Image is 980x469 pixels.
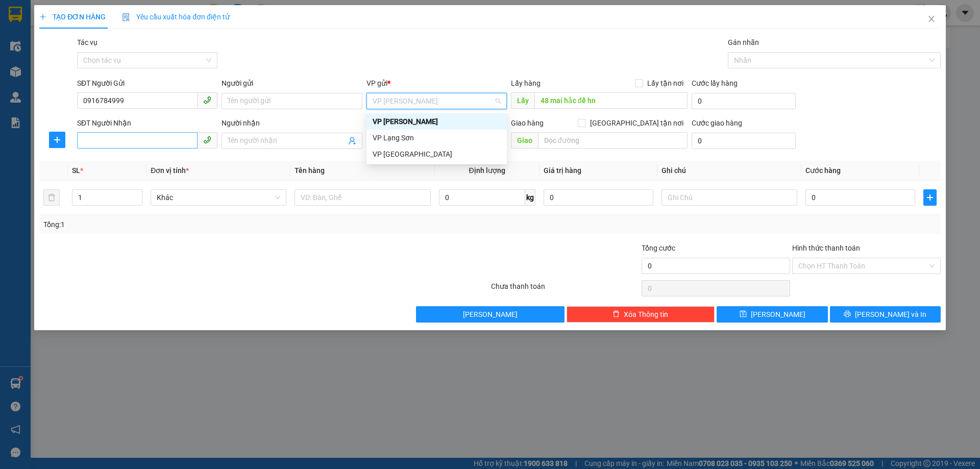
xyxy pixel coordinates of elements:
span: plus [50,136,65,144]
span: Lấy hàng [511,79,541,87]
span: SL [72,166,80,175]
span: [GEOGRAPHIC_DATA] tận nơi [586,117,688,129]
button: save[PERSON_NAME] [717,306,827,323]
span: Cước hàng [805,166,841,175]
th: Ghi chú [657,161,801,181]
div: VP Lạng Sơn [366,130,507,146]
img: icon [122,13,130,21]
label: Cước giao hàng [692,119,742,127]
button: Close [917,5,946,34]
span: Khác [157,190,280,205]
label: Tác vụ [77,38,97,46]
div: Chưa thanh toán [490,281,641,299]
span: phone [203,136,211,144]
span: phone [203,96,211,104]
span: Định lượng [469,166,505,175]
span: Xóa Thông tin [624,309,668,320]
span: delete [612,310,620,318]
span: plus [39,13,46,20]
span: close [927,15,936,23]
span: user-add [348,137,356,145]
span: Đơn vị tính [151,166,189,175]
span: Lấy [511,92,534,109]
span: TẠO ĐƠN HÀNG [39,13,106,21]
label: Hình thức thanh toán [792,244,860,252]
span: Tên hàng [295,166,325,175]
label: Cước lấy hàng [692,79,738,87]
div: SĐT Người Gửi [77,78,217,89]
div: Người nhận [222,117,362,129]
div: VP [PERSON_NAME] [373,116,501,127]
button: [PERSON_NAME] [416,306,565,323]
button: deleteXóa Thông tin [567,306,715,323]
span: plus [924,193,936,202]
input: VD: Bàn, Ghế [295,189,430,206]
span: Lấy tận nơi [643,78,688,89]
button: delete [43,189,60,206]
input: 0 [544,189,653,206]
span: Giá trị hàng [544,166,581,175]
label: Gán nhãn [728,38,759,46]
span: [PERSON_NAME] [751,309,805,320]
button: printer[PERSON_NAME] và In [830,306,941,323]
input: Dọc đường [534,92,688,109]
span: [PERSON_NAME] [463,309,518,320]
span: printer [844,310,851,318]
span: [PERSON_NAME] và In [855,309,926,320]
span: VP Minh Khai [373,93,501,109]
button: plus [49,132,65,148]
span: Tổng cước [642,244,675,252]
div: Tổng: 1 [43,219,378,230]
input: Dọc đường [538,132,688,149]
input: Ghi Chú [661,189,797,206]
div: VP Minh Khai [366,113,507,130]
div: SĐT Người Nhận [77,117,217,129]
span: Yêu cầu xuất hóa đơn điện tử [122,13,230,21]
div: VP Hà Nội [366,146,507,162]
span: Giao [511,132,538,149]
span: Giao hàng [511,119,544,127]
div: Người gửi [222,78,362,89]
span: save [740,310,747,318]
div: VP [GEOGRAPHIC_DATA] [373,149,501,160]
span: kg [525,189,535,206]
input: Cước lấy hàng [692,93,796,109]
button: plus [923,189,937,206]
div: VP gửi [366,78,507,89]
div: VP Lạng Sơn [373,132,501,143]
input: Cước giao hàng [692,133,796,149]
